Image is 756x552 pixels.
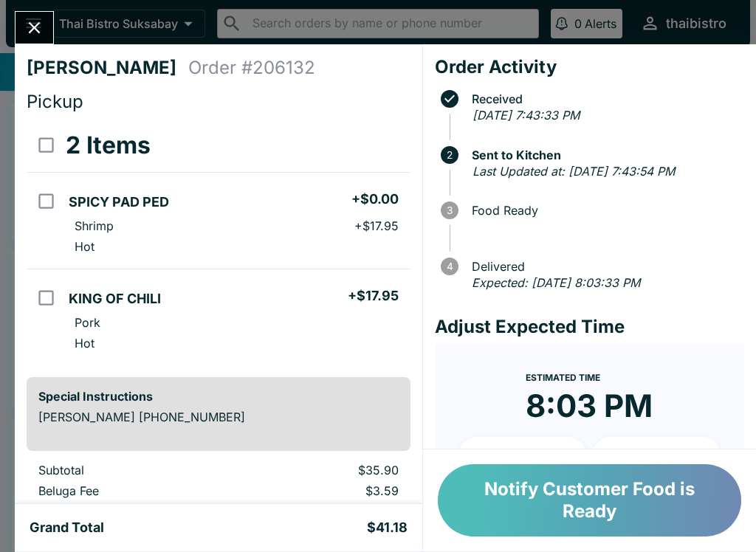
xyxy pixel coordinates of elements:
[75,336,94,351] p: Hot
[27,91,83,112] span: Pickup
[472,108,580,123] em: [DATE] 7:43:33 PM
[27,57,188,79] h4: [PERSON_NAME]
[464,92,744,106] span: Received
[253,483,398,498] p: $3.59
[351,190,399,208] h5: + $0.00
[435,316,744,338] h4: Adjust Expected Time
[69,290,161,308] h5: KING OF CHILI
[435,56,744,78] h4: Order Activity
[75,218,114,233] p: Shrimp
[438,464,741,537] button: Notify Customer Food is Ready
[27,119,410,365] table: orders table
[75,315,100,330] p: Pork
[38,463,230,477] p: Subtotal
[464,260,744,273] span: Delivered
[354,218,399,233] p: + $17.95
[69,193,169,211] h5: SPICY PAD PED
[253,463,398,477] p: $35.90
[458,437,587,474] button: + 10
[348,287,399,305] h5: + $17.95
[472,164,675,179] em: Last Updated at: [DATE] 7:43:54 PM
[367,519,408,537] h5: $41.18
[447,149,453,161] text: 2
[526,387,653,425] time: 8:03 PM
[38,389,399,404] h6: Special Instructions
[446,261,453,272] text: 4
[447,204,453,216] text: 3
[75,239,94,254] p: Hot
[188,57,315,79] h4: Order # 206132
[464,148,744,162] span: Sent to Kitchen
[66,131,151,160] h3: 2 Items
[472,275,640,290] em: Expected: [DATE] 8:03:33 PM
[38,483,230,498] p: Beluga Fee
[16,12,53,44] button: Close
[30,519,104,537] h5: Grand Total
[526,372,600,383] span: Estimated Time
[27,463,410,545] table: orders table
[464,204,744,217] span: Food Ready
[38,410,399,424] p: [PERSON_NAME] [PHONE_NUMBER]
[592,437,721,474] button: + 20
